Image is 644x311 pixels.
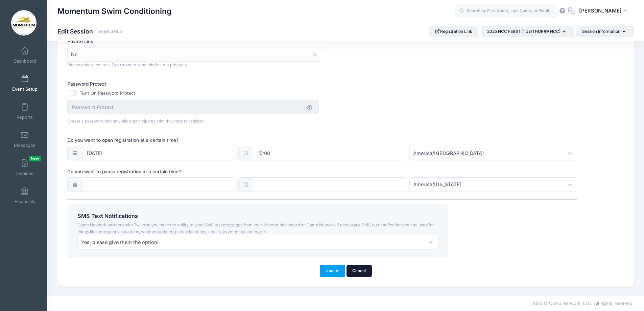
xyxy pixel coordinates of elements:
[67,47,322,62] span: No
[77,222,434,234] span: Camp Network partners with Twilio so you have the ability to send SMS text messages from your dir...
[429,26,478,37] a: Registration Link
[320,265,345,276] button: Update
[11,10,37,36] img: Momentum Swim Conditioning
[67,81,322,87] label: Password Protect
[575,3,634,19] button: [PERSON_NAME]
[14,58,36,64] span: Dashboard
[409,177,577,192] span: America/New York
[481,26,574,37] button: 2025 NCC Fall #1 (TUE/THUR)@ NCC)
[9,71,41,95] a: Event Setup
[413,150,484,157] span: America/Chicago
[67,100,319,114] input: Password Protect
[12,86,38,92] span: Event Setup
[67,168,322,175] label: Do you want to pause registration at a certain time?
[17,114,33,120] span: Reports
[57,3,171,19] h1: Momentum Swim Conditioning
[81,239,159,246] span: Yes, please give them the option!
[9,43,41,67] a: Dashboard
[455,4,556,18] input: Search by First Name, Last Name, or Email...
[77,235,438,249] span: Yes, please give them the option!
[413,181,461,188] span: America/New York
[347,265,372,276] a: Cancel
[9,156,41,179] a: InvoicesNew
[14,142,35,148] span: Messages
[99,29,122,34] a: Event Setup
[67,118,204,124] span: Create a password and only allow participants with this code to register.
[57,28,122,35] h1: Edit Session
[67,137,322,143] label: Do you want to open registration at a certain time?
[576,26,634,37] button: Session Information
[9,128,41,151] a: Messages
[80,90,135,97] label: Turn On Password Protect
[531,301,634,306] span: 2025 © Camp Network, LLC. All rights reserved.
[29,156,41,161] span: New
[16,171,33,176] span: Invoices
[71,51,78,58] span: No
[77,213,438,220] h4: SMS Text Notifications
[67,38,322,45] label: Private Link
[9,99,41,123] a: Reports
[67,62,188,67] span: Please only select Yes if you want to send this link out privately.
[409,146,577,160] span: America/Chicago
[15,199,35,204] span: Financials
[579,7,622,15] span: [PERSON_NAME]
[9,184,41,207] a: Financials
[487,29,560,34] span: 2025 NCC Fall #1 (TUE/THUR)@ NCC)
